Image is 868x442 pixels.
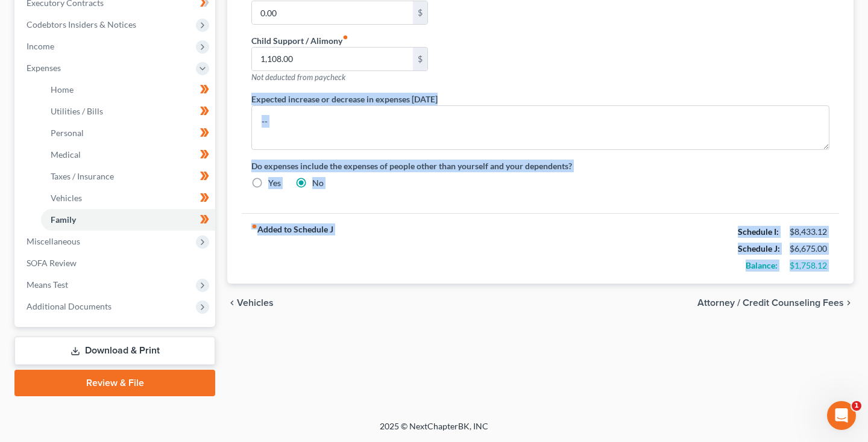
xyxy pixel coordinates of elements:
strong: Balance: [746,260,778,270]
button: Attorney / Credit Counseling Fees chevron_right [697,298,854,308]
span: Home [51,84,74,95]
span: Medical [51,149,81,160]
div: $8,433.12 [790,226,829,238]
a: Medical [41,144,215,166]
label: Do expenses include the expenses of people other than yourself and your dependents? [251,160,829,172]
a: Taxes / Insurance [41,166,215,187]
span: Additional Documents [27,301,112,311]
div: $1,758.12 [790,260,829,272]
span: Income [27,41,54,51]
span: Means Test [27,279,68,290]
span: Expenses [27,63,61,73]
i: fiber_manual_record [342,34,348,40]
strong: Schedule J: [738,243,780,254]
label: Yes [268,177,281,189]
i: chevron_left [227,298,237,308]
button: chevron_left Vehicles [227,298,274,308]
a: Home [41,79,215,101]
strong: Schedule I: [738,226,779,237]
a: Personal [41,122,215,144]
span: Miscellaneous [27,236,80,246]
a: SOFA Review [17,252,215,274]
span: SOFA Review [27,258,77,268]
span: Vehicles [51,193,82,203]
label: Expected increase or decrease in expenses [DATE] [251,93,438,105]
div: 2025 © NextChapterBK, INC [90,420,778,442]
div: $6,675.00 [790,243,829,255]
label: Child Support / Alimony [251,34,348,47]
span: Vehicles [237,298,274,308]
span: Attorney / Credit Counseling Fees [697,298,844,308]
a: Family [41,209,215,231]
span: Utilities / Bills [51,106,103,116]
i: chevron_right [844,298,854,308]
span: Personal [51,128,84,138]
span: Family [51,214,76,225]
a: Utilities / Bills [41,101,215,122]
input: -- [252,48,413,70]
span: Taxes / Insurance [51,171,114,181]
span: Codebtors Insiders & Notices [27,19,136,30]
iframe: Intercom live chat [827,401,856,430]
div: $ [413,1,427,24]
a: Download & Print [14,337,215,365]
span: Not deducted from paycheck [251,72,345,82]
span: 1 [852,401,861,411]
i: fiber_manual_record [251,223,257,229]
a: Review & File [14,370,215,396]
div: $ [413,48,427,70]
strong: Added to Schedule J [251,223,333,274]
label: No [312,177,324,189]
input: -- [252,1,413,24]
a: Vehicles [41,187,215,209]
